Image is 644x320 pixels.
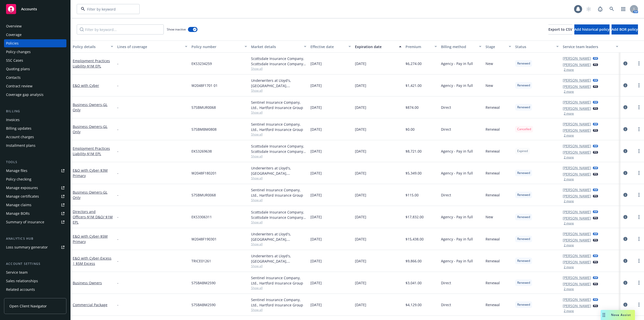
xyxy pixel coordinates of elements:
[4,236,66,241] div: Analytics hub
[73,44,108,49] div: Policy details
[612,24,638,34] button: Add BOR policy
[355,214,366,220] span: [DATE]
[622,192,628,198] a: circleInformation
[310,236,322,242] span: [DATE]
[622,280,628,286] a: circleInformation
[515,44,553,49] div: Status
[406,149,422,154] span: $8,721.00
[601,310,635,320] button: Nova Assist
[622,258,628,264] a: circleInformation
[563,187,591,192] a: [PERSON_NAME]
[564,112,574,115] button: 2 more
[6,65,30,73] div: Quoting plans
[191,192,216,198] span: 57SBMUR0068
[353,41,404,53] button: Expiration date
[251,110,306,115] span: Show all
[251,198,306,202] span: Show all
[622,170,628,176] a: circleInformation
[251,132,306,136] span: Show all
[355,280,366,286] span: [DATE]
[564,90,574,93] button: 2 more
[406,258,422,264] span: $9,866.00
[4,192,66,200] a: Manage certificates
[73,168,108,178] a: E&O with Cyber
[4,218,66,226] a: Summary of insurance
[406,83,422,88] span: $1,421.00
[310,258,322,264] span: [DATE]
[563,106,591,111] a: [PERSON_NAME]
[563,99,591,105] a: [PERSON_NAME]
[6,39,19,47] div: Policies
[563,62,591,67] a: [PERSON_NAME]
[355,83,366,88] span: [DATE]
[73,58,110,68] a: Employment Practices Liability
[117,61,118,66] span: -
[73,124,107,134] a: Business Owners
[191,214,212,220] span: EKS3306311
[4,109,66,114] div: Billing
[73,302,107,307] a: Commercial Package
[310,214,322,220] span: [DATE]
[611,313,631,317] span: Nova Assist
[563,150,591,155] a: [PERSON_NAME]
[517,105,530,110] span: Renewed
[310,61,322,66] span: [DATE]
[251,56,306,66] div: Scottsdale Insurance Company, Scottsdale Insurance Company (Nationwide), CRC Group
[251,242,306,246] span: Show all
[486,258,500,264] span: Renewal
[117,236,118,242] span: -
[4,116,66,124] a: Invoices
[4,74,66,82] a: Contacts
[563,216,591,221] a: [PERSON_NAME]
[117,105,118,110] span: -
[117,127,118,132] span: -
[73,190,107,200] a: Business Owners
[310,170,322,176] span: [DATE]
[441,170,473,176] span: Agency - Pay in full
[6,91,44,99] div: Coverage gap analysis
[4,91,66,99] a: Coverage gap analysis
[595,4,605,14] a: Report a Bug
[636,192,642,198] a: more
[563,231,591,236] a: [PERSON_NAME]
[486,149,500,154] span: Renewal
[574,27,610,32] span: Add historical policy
[636,60,642,66] a: more
[486,44,506,49] div: Stage
[563,128,591,133] a: [PERSON_NAME]
[21,7,37,11] span: Accounts
[191,236,217,242] span: W2048F190301
[622,60,628,66] a: circleInformation
[441,149,473,154] span: Agency - Pay in full
[564,266,574,269] button: 2 more
[4,124,66,132] a: Billing updates
[191,83,218,88] span: W2048F1701 01
[310,83,322,88] span: [DATE]
[191,170,217,176] span: W2048F180201
[406,61,422,66] span: $6,274.00
[622,148,628,154] a: circleInformation
[4,2,66,16] a: Accounts
[251,100,306,110] div: Sentinel Insurance Company, Ltd., Hartford Insurance Group
[563,84,591,89] a: [PERSON_NAME]
[251,286,306,290] span: Show all
[563,237,591,243] a: [PERSON_NAME]
[636,148,642,154] a: more
[636,214,642,220] a: more
[563,281,591,287] a: [PERSON_NAME]
[564,222,574,225] button: 2 more
[73,209,113,225] a: Directors and Officers
[355,61,366,66] span: [DATE]
[406,127,415,132] span: $0.00
[355,105,366,110] span: [DATE]
[355,170,366,176] span: [DATE]
[486,61,493,66] span: New
[191,149,212,154] span: EKS3269638
[406,44,432,49] div: Premium
[4,184,66,192] a: Manage exposures
[73,83,99,88] a: E&O with Cyber
[618,4,628,14] a: Switch app
[517,83,530,88] span: Renewed
[251,231,306,242] div: Underwriters at Lloyd's, [GEOGRAPHIC_DATA], [PERSON_NAME] of London, CRC Group
[441,302,451,307] span: Direct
